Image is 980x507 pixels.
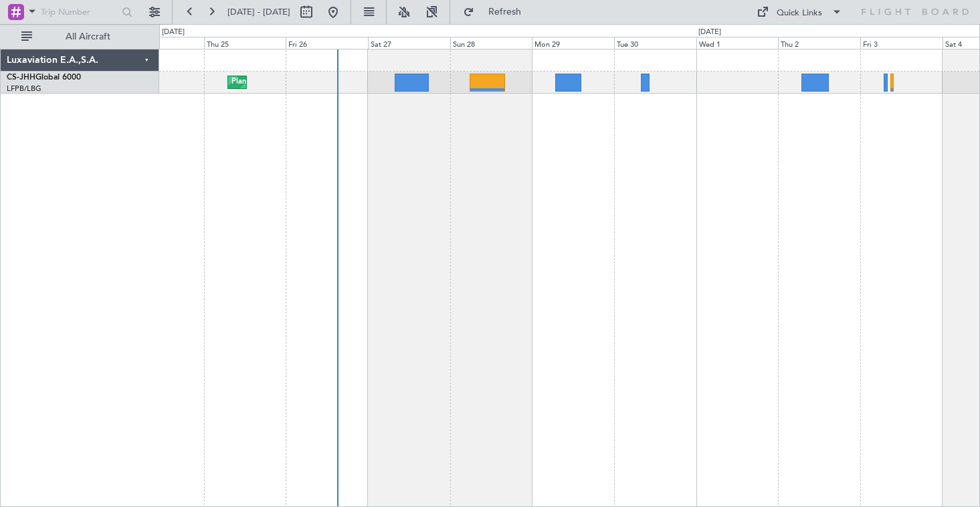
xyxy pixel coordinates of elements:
[477,7,533,17] span: Refresh
[778,37,860,49] div: Thu 2
[614,37,696,49] div: Tue 30
[41,2,118,22] input: Trip Number
[457,1,537,23] button: Refresh
[698,27,721,38] div: [DATE]
[286,37,368,49] div: Fri 26
[532,37,614,49] div: Mon 29
[15,26,145,47] button: All Aircraft
[7,74,81,82] a: CS-JHHGlobal 6000
[227,6,290,18] span: [DATE] - [DATE]
[204,37,286,49] div: Thu 25
[231,72,442,92] div: Planned Maint [GEOGRAPHIC_DATA] ([GEOGRAPHIC_DATA])
[122,37,204,49] div: Wed 24
[35,32,141,41] span: All Aircraft
[7,84,41,94] a: LFPB/LBG
[368,37,450,49] div: Sat 27
[162,27,185,38] div: [DATE]
[450,37,532,49] div: Sun 28
[696,37,779,49] div: Wed 1
[7,74,35,82] span: CS-JHH
[860,37,943,49] div: Fri 3
[750,1,849,23] button: Quick Links
[777,7,822,20] div: Quick Links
